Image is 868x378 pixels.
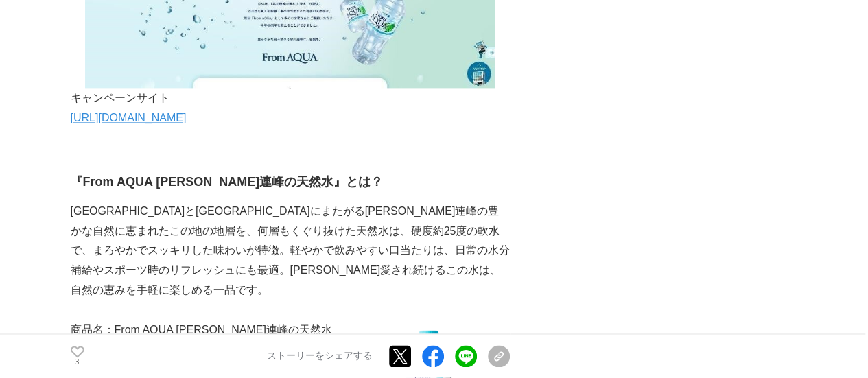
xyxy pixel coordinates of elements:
[71,112,187,123] a: [URL][DOMAIN_NAME]
[71,175,384,189] strong: 『From AQUA [PERSON_NAME]連峰の天然水』とは？
[71,320,510,340] p: 商品名：From AQUA [PERSON_NAME]連峰の天然水
[71,359,84,366] p: 3
[71,202,510,300] p: [GEOGRAPHIC_DATA]と[GEOGRAPHIC_DATA]にまたがる[PERSON_NAME]連峰の豊かな自然に恵まれたこの地の地層を、何層もくぐり抜けた天然水は、硬度約25度の軟水...
[267,351,373,363] p: ストーリーをシェアする
[71,88,510,108] p: キャンペーンサイト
